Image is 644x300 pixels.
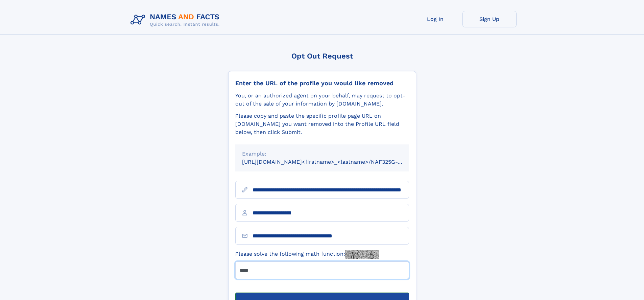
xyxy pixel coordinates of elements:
[235,92,409,108] div: You, or an authorized agent on your behalf, may request to opt-out of the sale of your informatio...
[235,79,409,87] div: Enter the URL of the profile you would like removed
[242,150,402,158] div: Example:
[235,112,409,136] div: Please copy and paste the specific profile page URL on [DOMAIN_NAME] you want removed into the Pr...
[242,159,422,165] small: [URL][DOMAIN_NAME]<firstname>_<lastname>/NAF325G-xxxxxxxx
[235,250,379,259] label: Please solve the following math function:
[408,11,462,27] a: Log In
[228,52,416,60] div: Opt Out Request
[462,11,517,27] a: Sign Up
[128,11,225,29] img: Logo Names and Facts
